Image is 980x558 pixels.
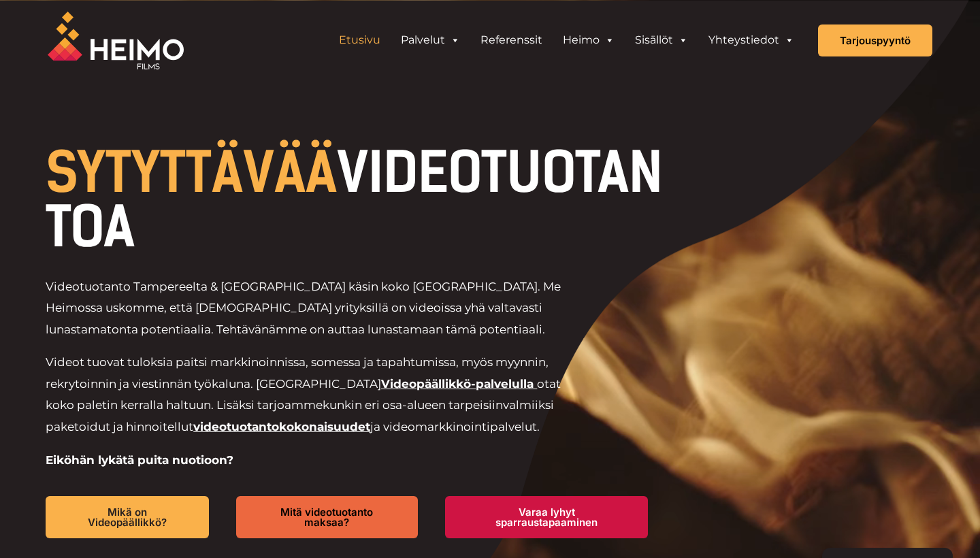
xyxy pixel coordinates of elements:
a: Varaa lyhyt sparraustapaaminen [445,496,648,538]
span: SYTYTTÄVÄÄ [46,140,337,206]
a: Videopäällikkö-palvelulla [381,377,534,391]
span: Mitä videotuotanto maksaa? [258,507,396,527]
img: Heimo Filmsin logo [48,12,184,69]
strong: Eiköhän lykätä puita nuotioon? [46,453,233,467]
span: kunkin eri osa-alueen tarpeisiin [323,398,503,412]
span: valmiiksi paketoidut ja hinnoitellut [46,398,554,433]
a: Sisällöt [625,27,698,54]
a: Mikä on Videopäällikkö? [46,496,209,538]
h1: VIDEOTUOTANTOA [46,146,675,255]
a: Heimo [553,27,625,54]
a: Referenssit [470,27,553,54]
p: Videot tuovat tuloksia paitsi markkinoinnissa, somessa ja tapahtumissa, myös myynnin, rekrytoinni... [46,352,583,438]
a: Etusivu [329,27,391,54]
p: Videotuotanto Tampereelta & [GEOGRAPHIC_DATA] käsin koko [GEOGRAPHIC_DATA]. Me Heimossa uskomme, ... [46,276,583,341]
span: Varaa lyhyt sparraustapaaminen [467,507,626,527]
aside: Header Widget 1 [322,27,811,54]
a: Yhteystiedot [698,27,804,54]
a: Mitä videotuotanto maksaa? [236,496,418,538]
a: videotuotantokokonaisuudet [193,420,370,433]
a: Palvelut [391,27,470,54]
a: Tarjouspyyntö [818,24,932,56]
span: ja videomarkkinointipalvelut. [370,420,540,433]
span: Mikä on Videopäällikkö? [67,507,187,527]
